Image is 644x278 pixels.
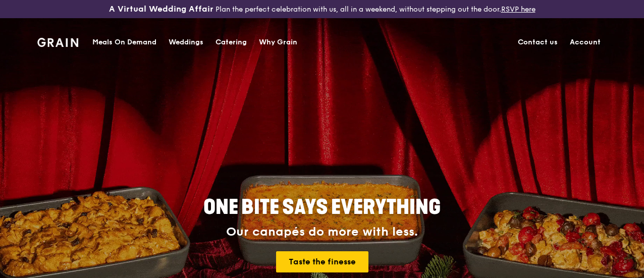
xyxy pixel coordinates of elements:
span: ONE BITE SAYS EVERYTHING [203,195,441,219]
a: Weddings [163,27,209,58]
h3: A Virtual Wedding Affair [109,4,213,14]
div: Weddings [169,27,203,58]
div: Our canapés do more with less. [140,225,504,239]
a: Account [564,27,607,58]
div: Meals On Demand [92,27,156,58]
div: Plan the perfect celebration with us, all in a weekend, without stepping out the door. [108,4,537,14]
a: Why Grain [253,27,303,58]
a: Catering [209,27,253,58]
a: Contact us [512,27,564,58]
div: Catering [216,27,247,58]
a: Taste the finesse [276,251,368,272]
div: Why Grain [259,27,297,58]
img: Grain [37,38,78,47]
a: RSVP here [501,5,535,14]
a: GrainGrain [37,26,78,57]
